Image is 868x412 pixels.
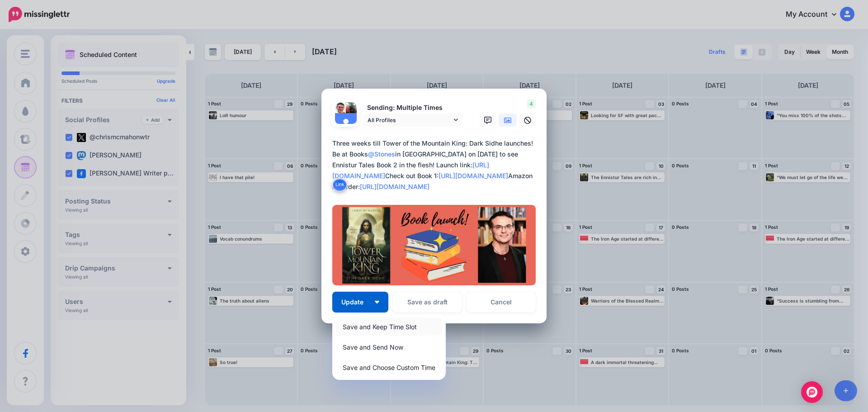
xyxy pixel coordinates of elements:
[336,359,442,376] a: Save and Choose Custom Time
[467,292,536,313] a: Cancel
[375,301,379,303] img: arrow-down-white.png
[335,113,357,135] img: user_default_image.png
[332,292,388,313] button: Update
[336,338,442,356] a: Save and Send Now
[332,205,536,285] img: M1TU885083FT4CPNDO6EE8SRURIHLMQ2.jpg
[336,318,442,336] a: Save and Keep Time Slot
[363,114,462,127] a: All Profiles
[346,102,357,113] img: picture-bsa82007.png
[363,103,462,113] p: Sending: Multiple Times
[368,115,452,125] span: All Profiles
[332,314,446,380] div: Update
[393,292,462,313] button: Save as draft
[801,381,823,403] div: Open Intercom Messenger
[341,299,370,305] span: Update
[332,138,540,192] div: Three weeks till Tower of the Mountain King: Dark Sidhe launches! Be at Books in [GEOGRAPHIC_DATA...
[335,102,346,113] img: mxz2Leon-47296.jpg
[527,99,536,109] span: 4
[332,178,347,191] button: Link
